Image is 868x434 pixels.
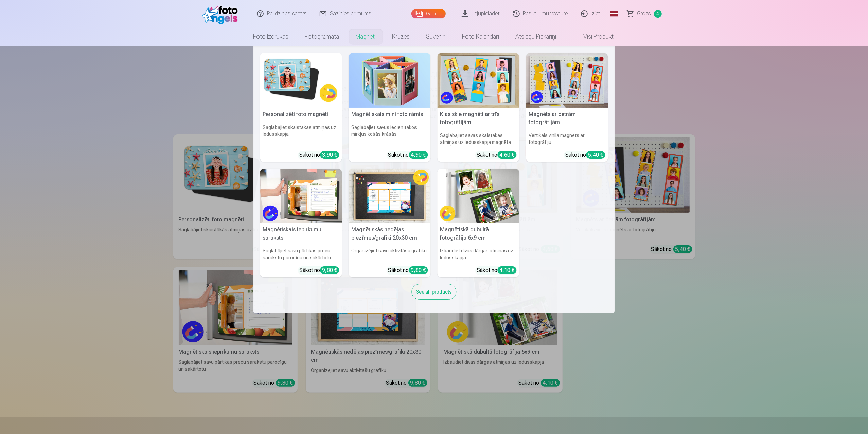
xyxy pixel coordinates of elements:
[349,245,431,264] h6: Organizējiet savu aktivitāšu grafiku
[260,223,342,245] h5: Magnētiskais iepirkumu saraksts
[526,108,608,129] h5: Magnēts ar četrām fotogrāfijām
[349,169,431,223] img: Magnētiskās nedēļas piezīmes/grafiki 20x30 cm
[477,151,517,159] div: Sākot no
[438,53,519,108] img: Klasiskie magnēti ar trīs fotogrāfijām
[526,53,608,108] img: Magnēts ar četrām fotogrāfijām
[454,27,508,46] a: Foto kalendāri
[526,53,608,162] a: Magnēts ar četrām fotogrāfijāmMagnēts ar četrām fotogrāfijāmVertikāls vinila magnēts ar fotogrāfi...
[566,151,605,159] div: Sākot no
[260,108,342,121] h5: Personalizēti foto magnēti
[411,9,446,18] a: Galerija
[412,288,457,295] a: See all products
[349,169,431,278] a: Magnētiskās nedēļas piezīmes/grafiki 20x30 cmMagnētiskās nedēļas piezīmes/grafiki 20x30 cmOrganiz...
[349,108,431,121] h5: Magnētiskais mini foto rāmis
[477,266,517,275] div: Sākot no
[412,284,457,300] div: See all products
[260,169,342,278] a: Magnētiskais iepirkumu sarakstsMagnētiskais iepirkumu sarakstsSaglabājiet savu pārtikas preču sar...
[388,151,428,159] div: Sākot no
[202,3,242,24] img: /fa1
[260,169,342,223] img: Magnētiskais iepirkumu saraksts
[565,27,623,46] a: Visi produkti
[260,53,342,162] a: Personalizēti foto magnētiPersonalizēti foto magnētiSaglabājiet skaistākās atmiņas uz ledusskapja...
[438,169,519,278] a: Magnētiskā dubultā fotogrāfija 6x9 cmMagnētiskā dubultā fotogrāfija 6x9 cmIzbaudiet divas dārgas ...
[349,53,431,108] img: Magnētiskais mini foto rāmis
[637,10,651,18] span: Grozs
[388,266,428,275] div: Sākot no
[409,266,428,274] div: 9,80 €
[438,223,519,245] h5: Magnētiskā dubultā fotogrāfija 6x9 cm
[260,121,342,148] h6: Saglabājiet skaistākās atmiņas uz ledusskapja
[320,151,339,159] div: 3,90 €
[418,27,454,46] a: Suvenīri
[300,151,339,159] div: Sākot no
[586,151,605,159] div: 5,40 €
[349,223,431,245] h5: Magnētiskās nedēļas piezīmes/grafiki 20x30 cm
[349,121,431,148] h6: Saglabājiet savus iecienītākos mirkļus košās krāsās
[260,53,342,108] img: Personalizēti foto magnēti
[438,108,519,129] h5: Klasiskie magnēti ar trīs fotogrāfijām
[438,129,519,148] h6: Saglabājiet savas skaistākās atmiņas uz ledusskapja magnēta
[349,53,431,162] a: Magnētiskais mini foto rāmisMagnētiskais mini foto rāmisSaglabājiet savus iecienītākos mirkļus ko...
[297,27,348,46] a: Fotogrāmata
[498,266,517,274] div: 4,10 €
[409,151,428,159] div: 4,90 €
[320,266,339,274] div: 9,80 €
[508,27,565,46] a: Atslēgu piekariņi
[300,266,339,275] div: Sākot no
[498,151,517,159] div: 4,60 €
[438,53,519,162] a: Klasiskie magnēti ar trīs fotogrāfijāmKlasiskie magnēti ar trīs fotogrāfijāmSaglabājiet savas ska...
[438,169,519,223] img: Magnētiskā dubultā fotogrāfija 6x9 cm
[438,245,519,264] h6: Izbaudiet divas dārgas atmiņas uz ledusskapja
[654,10,662,18] span: 4
[526,129,608,148] h6: Vertikāls vinila magnēts ar fotogrāfiju
[260,245,342,264] h6: Saglabājiet savu pārtikas preču sarakstu parocīgu un sakārtotu
[245,27,297,46] a: Foto izdrukas
[384,27,418,46] a: Krūzes
[348,27,384,46] a: Magnēti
